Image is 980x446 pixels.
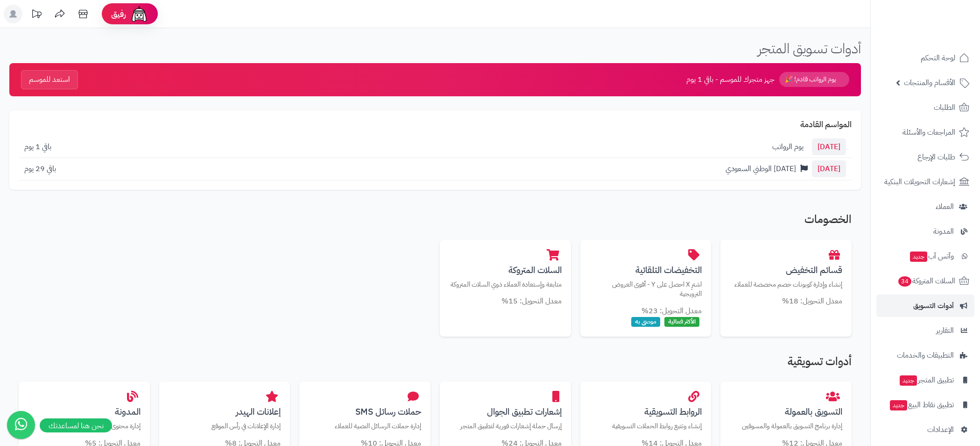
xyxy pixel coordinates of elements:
span: التطبيقات والخدمات [897,349,954,362]
p: إنشاء وتتبع روابط الحملات التسويقية [590,421,702,431]
span: جديد [890,400,907,410]
span: تطبيق المتجر [899,374,954,387]
span: 34 [898,276,911,287]
p: إدارة برنامج التسويق بالعمولة والمسوقين [730,421,842,431]
button: استعد للموسم [21,70,78,89]
img: ai-face.png [130,5,148,23]
a: طلبات الإرجاع [876,146,974,168]
small: معدل التحويل: 23% [642,305,702,317]
h3: إعلانات الهيدر [169,407,281,417]
p: إدارة حملات الرسائل النصية للعملاء [309,421,421,431]
a: وآتس آبجديد [876,245,974,267]
a: إشعارات التحويلات البنكية [876,171,974,193]
a: المراجعات والأسئلة [876,121,974,144]
span: وآتس آب [909,250,954,263]
span: الطلبات [934,101,955,114]
span: أدوات التسويق [913,299,954,312]
h3: المدونة [28,407,141,417]
span: [DATE] الوطني السعودي [726,163,796,174]
span: جديد [910,252,927,262]
a: الإعدادات [876,418,974,441]
h3: إشعارات تطبيق الجوال [449,407,562,417]
span: طلبات الإرجاع [917,151,955,164]
span: تطبيق نقاط البيع [889,398,954,411]
span: إشعارات التحويلات البنكية [884,175,955,188]
a: أدوات التسويق [876,295,974,317]
a: قسائم التخفيضإنشاء وإدارة كوبونات خصم مخصصة للعملاء معدل التحويل: 18% [720,240,852,317]
a: تحديثات المنصة [25,5,48,26]
span: [DATE] [812,160,846,177]
a: العملاء [876,195,974,218]
span: الأقسام والمنتجات [904,76,955,89]
span: يوم الرواتب [772,141,804,152]
span: العملاء [936,200,954,213]
a: تطبيق نقاط البيعجديد [876,394,974,416]
a: لوحة التحكم [876,47,974,69]
a: التقارير [876,319,974,342]
h2: الخصومات [19,213,852,230]
h1: أدوات تسويق المتجر [758,41,861,56]
span: جهز متجرك للموسم - باقي 1 يوم [686,74,775,85]
p: متابعة وإستعادة العملاء ذوي السلات المتروكة [449,280,562,289]
h3: قسائم التخفيض [730,265,842,275]
span: رفيق [111,8,126,20]
a: السلات المتروكةمتابعة وإستعادة العملاء ذوي السلات المتروكة معدل التحويل: 15% [440,240,571,317]
span: الأكثر فعالية [664,317,699,327]
a: التخفيضات التلقائيةاشترِ X احصل على Y - أقوى العروض الترويجية معدل التحويل: 23% الأكثر فعالية موص... [580,240,712,337]
span: باقي 29 يوم [24,163,56,174]
small: معدل التحويل: 18% [782,295,842,307]
h2: أدوات تسويقية [19,355,852,372]
span: [DATE] [812,138,846,155]
p: اشترِ X احصل على Y - أقوى العروض الترويجية [590,280,702,299]
p: إنشاء وإدارة كوبونات خصم مخصصة للعملاء [730,280,842,289]
h3: التخفيضات التلقائية [590,265,702,275]
a: الطلبات [876,96,974,119]
span: لوحة التحكم [921,51,955,65]
h2: المواسم القادمة [19,120,852,129]
small: معدل التحويل: 15% [501,295,562,307]
p: إدارة محتوى المدونة والمقالات التسويقية [28,421,141,431]
span: الإعدادات [927,423,954,436]
a: تطبيق المتجرجديد [876,369,974,391]
span: السلات المتروكة [897,274,955,288]
p: إرسال حملة إشعارات فورية لتطبيق المتجر [449,421,562,431]
span: باقي 1 يوم [24,141,51,152]
span: المراجعات والأسئلة [902,126,955,139]
h3: التسويق بالعمولة [730,407,842,417]
a: التطبيقات والخدمات [876,344,974,367]
span: التقارير [936,324,954,337]
h3: الروابط التسويقية [590,407,702,417]
span: موصى به [631,317,660,327]
a: المدونة [876,220,974,243]
h3: حملات رسائل SMS [309,407,421,417]
p: إدارة الإعلانات في رأس الموقع [169,421,281,431]
span: جديد [900,375,917,386]
h3: السلات المتروكة [449,265,562,275]
a: السلات المتروكة34 [876,270,974,292]
span: المدونة [933,225,954,238]
span: يوم الرواتب قادم! 🎉 [779,72,849,87]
